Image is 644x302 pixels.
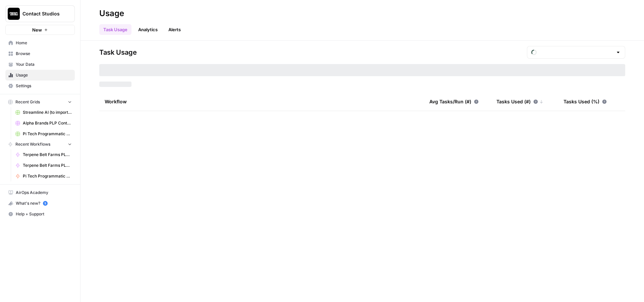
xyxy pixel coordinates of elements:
[12,118,75,129] a: Alpha Brands PLP Content Grid
[15,99,40,105] span: Recent Grids
[105,92,419,111] div: Workflow
[16,61,72,67] span: Your Data
[5,59,75,70] a: Your Data
[5,198,75,209] button: What's new? 5
[5,25,75,35] button: New
[5,187,75,198] a: AirOps Academy
[16,51,72,57] span: Browse
[16,83,72,89] span: Settings
[429,92,479,111] div: Avg Tasks/Run (#)
[43,201,48,206] a: 5
[99,24,131,35] a: Task Usage
[12,160,75,171] a: Terpene Belt Farms PLP Descriptions (v1)
[23,152,72,158] span: Terpene Belt Farms PLP Descriptions (Text Output)
[5,48,75,59] a: Browse
[12,171,75,182] a: Pi Tech Programmatic Service pages
[15,141,50,147] span: Recent Workflows
[23,131,72,137] span: Pi Tech Programmatic Service pages Grid
[5,5,75,22] button: Workspace: Contact Studios
[44,202,46,205] text: 5
[16,40,72,46] span: Home
[32,27,42,33] span: New
[5,81,75,91] a: Settings
[496,92,543,111] div: Tasks Used (#)
[5,97,75,107] button: Recent Grids
[5,38,75,48] a: Home
[164,24,185,35] a: Alerts
[23,109,72,115] span: Streamline AI (to import) - Streamline AI Import.csv
[6,198,74,208] div: What's new?
[16,190,72,196] span: AirOps Academy
[23,162,72,168] span: Terpene Belt Farms PLP Descriptions (v1)
[12,107,75,118] a: Streamline AI (to import) - Streamline AI Import.csv
[16,72,72,78] span: Usage
[5,139,75,149] button: Recent Workflows
[23,173,72,179] span: Pi Tech Programmatic Service pages
[99,8,124,19] div: Usage
[5,70,75,81] a: Usage
[16,211,72,217] span: Help + Support
[23,120,72,126] span: Alpha Brands PLP Content Grid
[134,24,162,35] a: Analytics
[8,8,20,20] img: Contact Studios Logo
[22,10,63,17] span: Contact Studios
[12,149,75,160] a: Terpene Belt Farms PLP Descriptions (Text Output)
[5,209,75,219] button: Help + Support
[99,48,137,57] span: Task Usage
[12,129,75,139] a: Pi Tech Programmatic Service pages Grid
[563,92,607,111] div: Tasks Used (%)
